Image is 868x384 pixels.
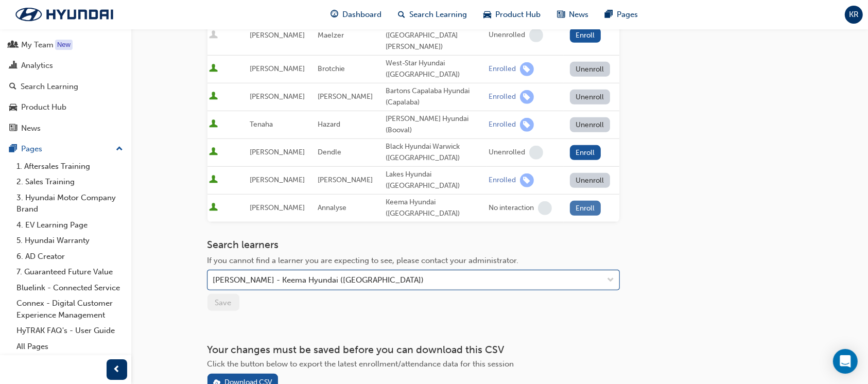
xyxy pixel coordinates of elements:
[570,145,601,160] button: Enroll
[489,120,516,130] div: Enrolled
[21,60,53,72] div: Analytics
[4,12,127,139] button: DashboardMy TeamAnalyticsSearch LearningProduct HubNews
[849,9,859,21] span: KR
[12,323,127,339] a: HyTRAK FAQ's - User Guide
[250,92,305,101] span: [PERSON_NAME]
[4,139,127,159] button: Pages
[113,363,121,376] span: prev-icon
[386,85,484,109] div: Bartons Capalaba Hyundai (Capalaba)
[210,64,218,74] span: User is active
[597,4,646,25] a: pages-iconPages
[386,197,484,220] div: Keema Hyundai ([GEOGRAPHIC_DATA])
[483,8,491,21] span: car-icon
[55,40,73,50] div: Tooltip anchor
[12,339,127,355] a: All Pages
[570,117,610,132] button: Unenroll
[12,264,127,280] a: 7. Guaranteed Future Value
[9,145,17,154] span: pages-icon
[489,176,516,185] div: Enrolled
[520,62,534,76] span: learningRecordVerb_ENROLL-icon
[390,4,475,25] a: search-iconSearch Learning
[21,39,54,51] div: My Team
[570,62,610,77] button: Unenroll
[489,92,516,102] div: Enrolled
[21,101,66,113] div: Product Hub
[386,18,484,53] div: Keema Hyundai ([GEOGRAPHIC_DATA][PERSON_NAME])
[250,176,305,184] span: [PERSON_NAME]
[12,190,127,217] a: 3. Hyundai Motor Company Brand
[4,98,127,117] a: Product Hub
[9,61,17,71] span: chart-icon
[9,124,17,133] span: news-icon
[557,8,565,21] span: news-icon
[318,176,373,184] span: [PERSON_NAME]
[318,92,373,101] span: [PERSON_NAME]
[489,148,525,158] div: Unenrolled
[210,147,218,158] span: User is active
[386,141,484,164] div: Black Hyundai Warwick ([GEOGRAPHIC_DATA])
[570,173,610,188] button: Unenroll
[489,203,534,213] div: No interaction
[386,113,484,136] div: [PERSON_NAME] Hyundai (Booval)
[12,249,127,265] a: 6. AD Creator
[116,143,123,156] span: up-icon
[4,77,127,96] a: Search Learning
[529,28,543,42] span: learningRecordVerb_NONE-icon
[845,6,863,24] button: KR
[210,175,218,185] span: User is active
[250,203,305,212] span: [PERSON_NAME]
[495,9,541,21] span: Product Hub
[12,174,127,190] a: 2. Sales Training
[207,256,519,265] span: If you cannot find a learner you are expecting to see, please contact your administrator.
[5,4,124,25] img: Trak
[398,8,405,21] span: search-icon
[538,201,552,215] span: learningRecordVerb_NONE-icon
[570,201,601,216] button: Enroll
[549,4,597,25] a: news-iconNews
[318,148,341,156] span: Dendle
[342,9,381,21] span: Dashboard
[4,119,127,138] a: News
[12,159,127,174] a: 1. Aftersales Training
[207,344,619,356] h3: Your changes must be saved before you can download this CSV
[207,294,239,311] button: Save
[210,92,218,102] span: User is active
[570,28,601,43] button: Enroll
[4,36,127,55] a: My Team
[617,9,638,21] span: Pages
[607,274,615,287] span: down-icon
[331,8,338,21] span: guage-icon
[529,146,543,160] span: learningRecordVerb_NONE-icon
[570,90,610,104] button: Unenroll
[9,41,17,50] span: people-icon
[12,233,127,249] a: 5. Hyundai Warranty
[213,274,424,286] div: [PERSON_NAME] - Keema Hyundai ([GEOGRAPHIC_DATA])
[21,123,41,134] div: News
[21,81,78,93] div: Search Learning
[520,90,534,104] span: learningRecordVerb_ENROLL-icon
[250,148,305,156] span: [PERSON_NAME]
[386,169,484,192] div: Lakes Hyundai ([GEOGRAPHIC_DATA])
[569,9,588,21] span: News
[210,30,218,41] span: User is inactive
[318,203,346,212] span: Annalyse
[409,9,467,21] span: Search Learning
[9,82,16,92] span: search-icon
[605,8,613,21] span: pages-icon
[386,58,484,81] div: West-Star Hyundai ([GEOGRAPHIC_DATA])
[21,143,42,155] div: Pages
[12,217,127,233] a: 4. EV Learning Page
[318,120,340,129] span: Hazard
[207,359,514,369] span: Click the button below to export the latest enrollment/attendance data for this session
[520,173,534,187] span: learningRecordVerb_ENROLL-icon
[250,31,305,40] span: [PERSON_NAME]
[250,120,273,129] span: Tenaha
[210,119,218,130] span: User is active
[215,298,232,307] span: Save
[520,118,534,132] span: learningRecordVerb_ENROLL-icon
[4,56,127,75] a: Analytics
[207,239,619,251] h3: Search learners
[489,30,525,40] div: Unenrolled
